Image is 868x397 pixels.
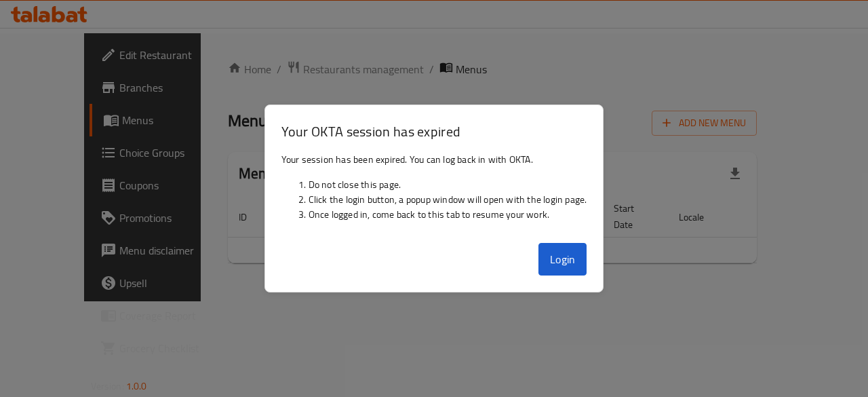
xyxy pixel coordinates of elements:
button: Login [538,243,587,276]
li: Do not close this page. [309,177,587,192]
h3: Your OKTA session has expired [281,121,587,141]
div: Your session has been expired. You can log back in with OKTA. [265,147,604,238]
li: Once logged in, come back to this tab to resume your work. [309,207,587,222]
li: Click the login button, a popup window will open with the login page. [309,192,587,207]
